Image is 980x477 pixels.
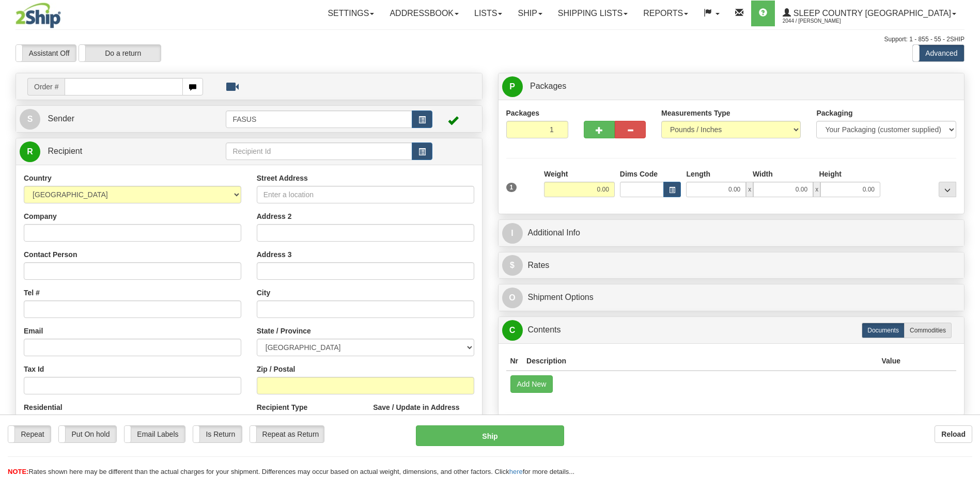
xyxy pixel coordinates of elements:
b: Reload [941,430,966,438]
label: Country [24,173,52,183]
label: State / Province [257,326,311,336]
input: Enter a location [257,186,474,203]
th: Description [522,352,877,371]
iframe: chat widget [956,186,979,291]
span: C [502,320,523,341]
a: $Rates [502,255,961,276]
label: Advanced [913,45,964,61]
label: Packaging [816,108,852,118]
th: Nr [506,352,523,371]
a: CContents [502,320,961,341]
label: Put On hold [59,426,116,442]
button: Ship [416,425,564,446]
label: Is Return [193,426,242,442]
span: Order # [27,78,65,96]
label: Tel # [24,288,40,298]
label: Company [24,211,57,221]
button: Reload [935,425,972,443]
label: Length [686,169,710,179]
a: Lists [466,1,510,26]
label: Height [819,169,842,179]
a: Shipping lists [550,1,635,26]
span: $ [502,255,523,276]
label: Save / Update in Address Book [373,402,474,423]
span: Sender [48,114,74,123]
span: NOTE: [8,468,28,475]
span: P [502,76,523,97]
label: Address 2 [257,211,292,221]
span: 1 [506,183,517,192]
label: Contact Person [24,249,77,260]
span: O [502,288,523,308]
label: Email [24,326,43,336]
label: Tax Id [24,364,44,374]
span: S [20,109,40,130]
span: Recipient [48,147,82,155]
label: Repeat [8,426,51,442]
label: Recipient Type [257,402,308,412]
span: I [502,223,523,244]
span: x [813,182,820,197]
button: Add New [510,375,553,393]
a: Ship [510,1,550,26]
span: R [20,141,40,162]
label: Width [753,169,773,179]
a: P Packages [502,76,961,97]
span: Packages [530,82,566,90]
a: OShipment Options [502,287,961,308]
label: Commodities [904,323,952,338]
a: Reports [635,1,696,26]
span: Sleep Country [GEOGRAPHIC_DATA] [791,9,951,18]
label: Dims Code [620,169,658,179]
a: S Sender [20,108,226,130]
a: R Recipient [20,141,203,162]
label: Documents [862,323,905,338]
label: Residential [24,402,63,412]
input: Recipient Id [226,142,412,160]
label: Packages [506,108,540,118]
label: Do a return [79,45,161,61]
label: Measurements Type [661,108,730,118]
label: Email Labels [125,426,185,442]
div: Support: 1 - 855 - 55 - 2SHIP [15,35,965,44]
label: Assistant Off [16,45,76,61]
a: Addressbook [382,1,466,26]
div: ... [939,182,956,197]
label: Street Address [257,173,308,183]
a: Settings [320,1,382,26]
input: Sender Id [226,110,412,128]
th: Value [877,352,905,371]
a: Sleep Country [GEOGRAPHIC_DATA] 2044 / [PERSON_NAME] [775,1,964,26]
a: here [509,468,523,475]
img: logo2044.jpg [15,3,61,28]
label: City [257,288,270,298]
a: IAdditional Info [502,222,961,244]
label: Repeat as Return [250,426,324,442]
label: Weight [544,169,568,179]
label: Address 3 [257,249,292,260]
span: x [746,182,753,197]
label: Zip / Postal [257,364,295,374]
span: 2044 / [PERSON_NAME] [783,16,860,26]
